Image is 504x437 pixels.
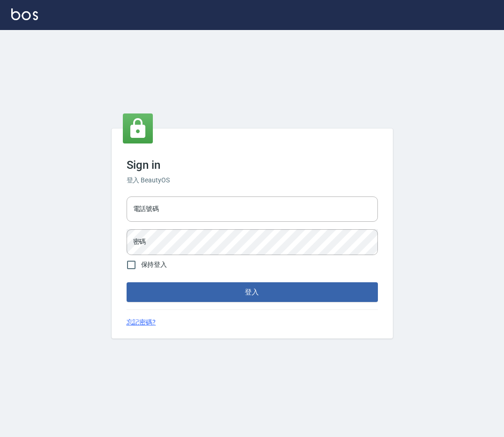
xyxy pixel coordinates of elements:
h3: Sign in [127,158,378,172]
h6: 登入 BeautyOS [127,175,378,185]
a: 忘記密碼? [127,317,156,327]
img: Logo [11,8,38,20]
button: 登入 [127,282,378,302]
span: 保持登入 [141,260,167,270]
